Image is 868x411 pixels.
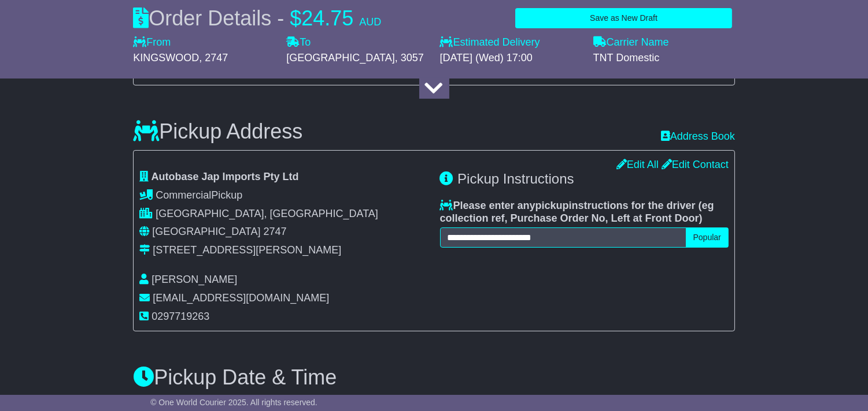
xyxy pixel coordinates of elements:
span: Commercial [156,189,211,201]
label: From [133,36,171,49]
button: Save as New Draft [515,8,732,28]
span: 0297719263 [152,311,209,322]
span: [PERSON_NAME] [152,274,237,285]
span: Pickup Instructions [457,171,574,186]
span: [GEOGRAPHIC_DATA] [286,52,394,63]
span: 2747 [264,226,287,237]
h3: Pickup Date & Time [133,366,735,389]
div: TNT Domestic [593,52,735,65]
a: Edit Contact [662,159,729,170]
div: [STREET_ADDRESS][PERSON_NAME] [153,244,341,257]
span: 24.75 [301,6,353,30]
span: KINGSWOOD [133,52,199,63]
span: [GEOGRAPHIC_DATA], [GEOGRAPHIC_DATA] [156,208,378,219]
a: Address Book [661,130,735,143]
label: To [286,36,311,49]
label: Carrier Name [593,36,669,49]
div: Order Details - [133,6,381,31]
span: $ [290,6,301,30]
label: Please enter any instructions for the driver ( ) [440,200,729,225]
label: Estimated Delivery [439,36,581,49]
span: © One World Courier 2025. All rights reserved. [150,398,317,407]
span: [GEOGRAPHIC_DATA] [152,226,260,237]
h3: Pickup Address [133,120,302,143]
span: Autobase Jap Imports Pty Ltd [152,171,299,182]
span: eg collection ref, Purchase Order No, Left at Front Door [440,200,714,224]
a: Edit All [616,159,659,170]
button: Popular [686,227,729,248]
span: AUD [359,16,381,28]
span: [EMAIL_ADDRESS][DOMAIN_NAME] [153,292,329,304]
span: pickup [535,200,569,211]
span: , 2747 [199,52,228,63]
div: Pickup [139,189,428,202]
span: , 3057 [395,52,424,63]
div: [DATE] (Wed) 17:00 [439,52,581,65]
